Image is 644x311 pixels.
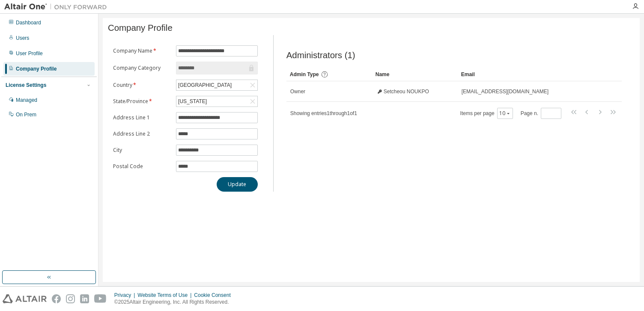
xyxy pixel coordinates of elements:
[286,50,355,60] span: Administrators (1)
[499,110,511,117] button: 10
[113,82,171,89] label: Country
[461,68,598,81] div: Email
[108,23,173,33] span: Company Profile
[177,80,233,90] div: [GEOGRAPHIC_DATA]
[16,97,37,104] div: Managed
[194,292,236,299] div: Cookie Consent
[114,292,137,299] div: Privacy
[16,35,29,41] div: Users
[460,108,513,119] span: Items per page
[177,97,208,106] div: [US_STATE]
[80,294,89,303] img: linkedin.svg
[66,294,75,303] img: instagram.svg
[290,88,305,95] span: Owner
[113,114,171,121] label: Address Line 1
[217,177,258,192] button: Update
[113,65,171,71] label: Company Category
[16,65,57,72] div: Company Profile
[137,292,194,299] div: Website Terms of Use
[290,110,357,116] span: Showing entries 1 through 1 of 1
[384,88,429,95] span: Setcheou NOUKPO
[113,47,171,54] label: Company Name
[6,82,46,89] div: License Settings
[113,163,171,170] label: Postal Code
[176,80,257,90] div: [GEOGRAPHIC_DATA]
[462,88,549,95] span: [EMAIL_ADDRESS][DOMAIN_NAME]
[176,96,257,107] div: [US_STATE]
[3,294,47,303] img: altair_logo.svg
[52,294,61,303] img: facebook.svg
[16,111,36,118] div: On Prem
[4,3,111,11] img: Altair One
[16,50,43,57] div: User Profile
[113,98,171,105] label: State/Province
[113,147,171,154] label: City
[521,108,561,119] span: Page n.
[114,299,236,306] p: © 2025 Altair Engineering, Inc. All Rights Reserved.
[290,71,319,77] span: Admin Type
[376,68,454,81] div: Name
[113,130,171,137] label: Address Line 2
[94,294,107,303] img: youtube.svg
[16,19,41,26] div: Dashboard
